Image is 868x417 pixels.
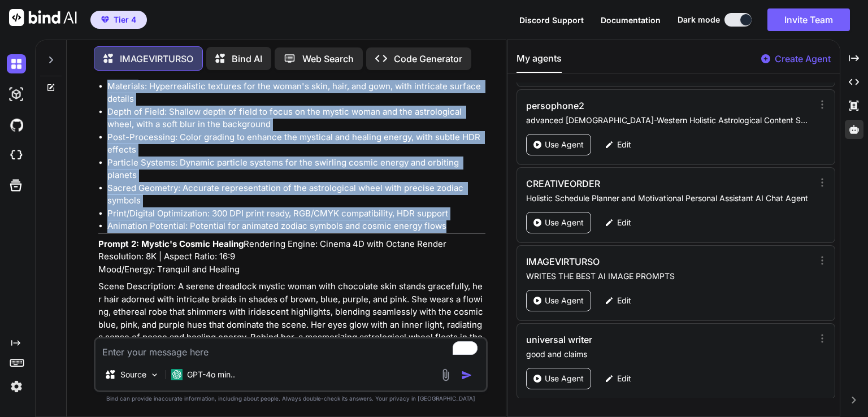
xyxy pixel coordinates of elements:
[545,139,584,150] p: Use Agent
[526,349,813,360] p: good and claims
[439,368,452,381] img: attachment
[98,238,485,276] p: Rendering Engine: Cinema 4D with Octane Render Resolution: 8K | Aspect Ratio: 16:9 Mood/Energy: T...
[601,15,661,25] span: Documentation
[94,394,488,403] p: Bind can provide inaccurate information, including about people. Always double-check its answers....
[7,54,26,73] img: darkChat
[98,280,485,395] p: Scene Description: A serene dreadlock mystic woman with chocolate skin stands gracefully, her hai...
[526,177,727,190] h3: CREATIVEORDER
[678,14,720,25] span: Dark mode
[7,146,26,165] img: cloudideIcon
[187,369,235,380] p: GPT-4o min..
[7,85,26,104] img: darkAi-studio
[526,193,813,204] p: Holistic Schedule Planner and Motivational Personal Assistant AI Chat Agent
[96,338,486,359] textarea: To enrich screen reader interactions, please activate Accessibility in Grammarly extension settings
[232,52,262,66] p: Bind AI
[526,271,813,282] p: WRITES THE BEST AI IMAGE PROMPTS
[519,15,584,25] span: Discord Support
[90,11,147,29] button: premiumTier 4
[617,295,631,306] p: Edit
[120,52,193,66] p: IMAGEVIRTURSO
[461,370,472,381] img: icon
[519,14,584,26] button: Discord Support
[171,369,183,380] img: GPT-4o mini
[517,51,562,73] button: My agents
[526,333,727,346] h3: universal writer
[545,295,584,306] p: Use Agent
[394,52,462,66] p: Code Generator
[617,373,631,384] p: Edit
[526,99,727,112] h3: persophone2
[98,238,244,249] strong: Prompt 2: Mystic's Cosmic Healing
[302,52,354,66] p: Web Search
[107,182,485,207] li: Sacred Geometry: Accurate representation of the astrological wheel with precise zodiac symbols
[120,369,146,380] p: Source
[7,115,26,134] img: githubDark
[617,217,631,228] p: Edit
[107,106,485,131] li: Depth of Field: Shallow depth of field to focus on the mystic woman and the astrological wheel, w...
[107,131,485,157] li: Post-Processing: Color grading to enhance the mystical and healing energy, with subtle HDR effects
[601,14,661,26] button: Documentation
[107,220,485,233] li: Animation Potential: Potential for animated zodiac symbols and cosmic energy flows
[101,16,109,23] img: premium
[545,217,584,228] p: Use Agent
[767,8,850,31] button: Invite Team
[107,207,485,220] li: Print/Digital Optimization: 300 DPI print ready, RGB/CMYK compatibility, HDR support
[7,377,26,396] img: settings
[107,157,485,182] li: Particle Systems: Dynamic particle systems for the swirling cosmic energy and orbiting planets
[617,139,631,150] p: Edit
[775,52,831,66] p: Create Agent
[526,115,813,126] p: advanced [DEMOGRAPHIC_DATA]-Western Holistic Astrological Content Specialist
[150,370,159,380] img: Pick Models
[526,255,727,268] h3: IMAGEVIRTURSO
[545,373,584,384] p: Use Agent
[107,80,485,106] li: Materials: Hyperrealistic textures for the woman's skin, hair, and gown, with intricate surface d...
[114,14,136,25] span: Tier 4
[9,9,77,26] img: Bind AI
